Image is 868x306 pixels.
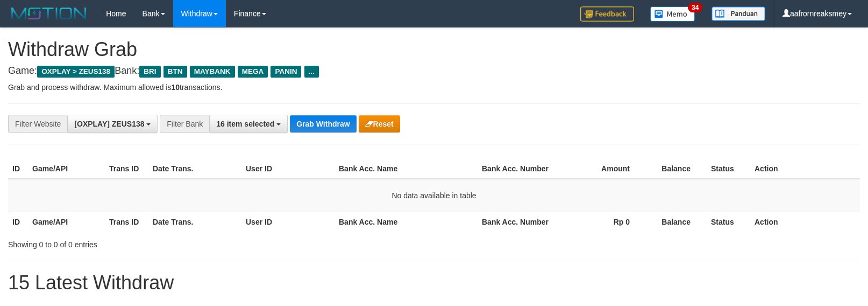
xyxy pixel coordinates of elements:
img: panduan.png [712,6,765,21]
th: Status [707,159,750,179]
span: PANIN [271,66,301,78]
th: Trans ID [105,159,148,179]
span: [OXPLAY] ZEUS138 [74,120,144,128]
div: Filter Website [8,115,67,133]
th: Balance [646,212,707,232]
span: ... [304,66,319,78]
button: 16 item selected [209,115,288,133]
th: Bank Acc. Number [478,159,554,179]
th: Date Trans. [148,212,241,232]
th: Bank Acc. Name [335,212,478,232]
h4: Game: Bank: [8,66,860,76]
th: Status [707,212,750,232]
th: ID [8,212,28,232]
th: Balance [646,159,707,179]
span: BTN [163,66,187,78]
button: Grab Withdraw [290,115,356,133]
button: [OXPLAY] ZEUS138 [67,115,158,133]
td: No data available in table [8,179,860,212]
th: Game/API [28,212,105,232]
p: Grab and process withdraw. Maximum allowed is transactions. [8,82,860,93]
th: Bank Acc. Name [335,159,478,179]
span: MAYBANK [190,66,235,78]
th: Action [750,159,860,179]
th: User ID [241,212,335,232]
img: Feedback.jpg [580,6,634,22]
button: Reset [359,115,400,133]
th: User ID [241,159,335,179]
th: Game/API [28,159,105,179]
span: 16 item selected [216,120,274,128]
span: BRI [139,66,160,78]
img: MOTION_logo.png [8,5,90,22]
th: Rp 0 [554,212,646,232]
div: Showing 0 to 0 of 0 entries [8,235,354,250]
span: OXPLAY > ZEUS138 [37,66,115,78]
th: Bank Acc. Number [478,212,554,232]
th: Trans ID [105,212,148,232]
div: Filter Bank [160,115,209,133]
th: Amount [554,159,646,179]
img: Button%20Memo.svg [650,6,695,22]
th: Action [750,212,860,232]
span: MEGA [238,66,268,78]
span: 34 [688,3,702,12]
strong: 10 [171,83,180,92]
th: ID [8,159,28,179]
th: Date Trans. [148,159,241,179]
h1: 15 Latest Withdraw [8,272,860,294]
h1: Withdraw Grab [8,39,860,60]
